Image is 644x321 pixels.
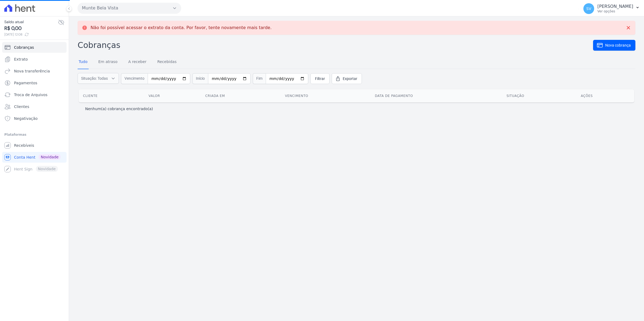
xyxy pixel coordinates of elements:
a: Recebidas [156,55,178,69]
span: Exportar [343,76,357,81]
h2: Cobranças [78,39,593,51]
span: Saldo atual [4,19,58,25]
a: Troca de Arquivos [2,89,67,100]
span: Extrato [14,57,28,62]
a: Conta Hent Novidade [2,152,67,163]
span: Clientes [14,104,29,109]
a: Nova transferência [2,66,67,76]
th: Ações [577,89,634,102]
th: Data de pagamento [371,89,502,102]
th: Criada em [201,89,281,102]
a: Pagamentos [2,78,67,88]
span: Nova transferência [14,68,50,74]
th: Situação [502,89,577,102]
span: [DATE] 12:08 [4,32,58,37]
a: Em atraso [97,55,119,69]
span: Situação: Todas [81,76,108,81]
span: Negativação [14,116,38,121]
a: Cobranças [2,42,67,53]
a: Recebíveis [2,140,67,151]
span: Início [192,73,208,84]
button: Situação: Todas [78,73,119,84]
a: Filtrar [310,73,330,84]
span: Conta Hent [14,155,35,160]
a: Extrato [2,54,67,65]
span: Nova cobrança [605,43,631,48]
button: Munte Bela Vista [78,3,181,13]
a: Negativação [2,113,67,124]
th: Valor [144,89,201,102]
span: Vencimento [121,73,148,84]
p: Nenhum(a) cobrança encontrado(a) [85,106,153,111]
th: Cliente [79,89,144,102]
span: R$ 0,00 [4,25,58,32]
button: SV [PERSON_NAME] Ver opções [579,1,644,16]
p: Ver opções [597,9,633,13]
a: Clientes [2,101,67,112]
a: Exportar [332,73,362,84]
th: Vencimento [281,89,371,102]
span: Novidade [39,154,61,160]
span: SV [586,7,591,11]
p: [PERSON_NAME] [597,4,633,9]
span: Pagamentos [14,80,37,86]
span: Troca de Arquivos [14,92,47,97]
a: Nova cobrança [593,40,635,51]
a: A receber [127,55,148,69]
span: Fim [253,73,266,84]
p: Não foi possível acessar o extrato da conta. Por favor, tente novamente mais tarde. [91,25,272,30]
span: Cobranças [14,45,34,50]
span: Filtrar [315,76,325,81]
div: Plataformas [4,131,64,138]
span: Recebíveis [14,143,34,148]
nav: Sidebar [4,42,64,175]
a: Tudo [78,55,89,69]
